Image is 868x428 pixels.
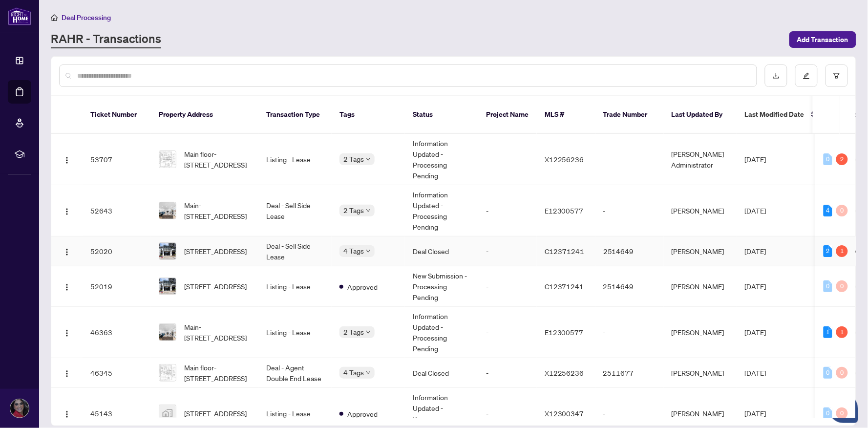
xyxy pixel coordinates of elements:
[405,185,478,236] td: Information Updated - Processing Pending
[789,31,856,48] button: Add Transaction
[545,155,584,164] span: X12256236
[343,326,364,338] span: 2 Tags
[63,410,71,418] img: Logo
[8,7,31,25] img: logo
[366,330,371,335] span: down
[795,64,818,87] button: edit
[478,266,537,307] td: -
[824,326,832,338] div: 1
[63,329,71,337] img: Logo
[478,185,537,236] td: -
[347,408,378,419] span: Approved
[545,328,584,337] span: E12300577
[595,236,664,266] td: 2514649
[83,134,151,185] td: 53707
[63,248,71,256] img: Logo
[405,96,478,134] th: Status
[405,134,478,185] td: Information Updated - Processing Pending
[159,243,176,259] img: thumbnail-img
[83,266,151,307] td: 52019
[343,205,364,216] span: 2 Tags
[184,362,251,384] span: Main floor-[STREET_ADDRESS]
[63,283,71,291] img: Logo
[803,72,810,79] span: edit
[745,282,766,291] span: [DATE]
[83,236,151,266] td: 52020
[63,208,71,215] img: Logo
[478,307,537,358] td: -
[258,236,332,266] td: Deal - Sell Side Lease
[59,278,75,294] button: Logo
[824,367,832,379] div: 0
[10,399,29,418] img: Profile Icon
[332,96,405,134] th: Tags
[258,358,332,388] td: Deal - Agent Double End Lease
[366,157,371,162] span: down
[745,328,766,337] span: [DATE]
[59,243,75,259] button: Logo
[59,365,75,381] button: Logo
[184,149,251,170] span: Main floor-[STREET_ADDRESS]
[405,307,478,358] td: Information Updated - Processing Pending
[824,245,832,257] div: 2
[664,358,737,388] td: [PERSON_NAME]
[478,96,537,134] th: Project Name
[664,185,737,236] td: [PERSON_NAME]
[824,407,832,419] div: 0
[664,134,737,185] td: [PERSON_NAME] Administrator
[366,208,371,213] span: down
[478,358,537,388] td: -
[745,409,766,418] span: [DATE]
[745,247,766,256] span: [DATE]
[343,367,364,378] span: 4 Tags
[83,358,151,388] td: 46345
[824,153,832,165] div: 0
[545,282,584,291] span: C12371241
[184,200,251,221] span: Main-[STREET_ADDRESS]
[258,185,332,236] td: Deal - Sell Side Lease
[83,96,151,134] th: Ticket Number
[545,206,584,215] span: E12300577
[366,249,371,254] span: down
[745,155,766,164] span: [DATE]
[151,96,258,134] th: Property Address
[836,326,848,338] div: 1
[478,236,537,266] td: -
[745,206,766,215] span: [DATE]
[59,406,75,421] button: Logo
[59,324,75,340] button: Logo
[62,13,111,22] span: Deal Processing
[745,109,804,120] span: Last Modified Date
[664,266,737,307] td: [PERSON_NAME]
[59,203,75,218] button: Logo
[258,96,332,134] th: Transaction Type
[595,358,664,388] td: 2511677
[258,266,332,307] td: Listing - Lease
[545,368,584,377] span: X12256236
[836,153,848,165] div: 2
[664,236,737,266] td: [PERSON_NAME]
[664,307,737,358] td: [PERSON_NAME]
[184,408,247,419] span: [STREET_ADDRESS]
[595,134,664,185] td: -
[184,321,251,343] span: Main-[STREET_ADDRESS]
[773,72,780,79] span: download
[83,307,151,358] td: 46363
[366,370,371,375] span: down
[797,32,848,47] span: Add Transaction
[545,247,584,256] span: C12371241
[405,236,478,266] td: Deal Closed
[836,205,848,216] div: 0
[63,370,71,378] img: Logo
[405,266,478,307] td: New Submission - Processing Pending
[83,185,151,236] td: 52643
[836,407,848,419] div: 0
[595,185,664,236] td: -
[595,96,664,134] th: Trade Number
[159,324,176,341] img: thumbnail-img
[545,409,584,418] span: X12300347
[826,64,848,87] button: filter
[159,278,176,295] img: thumbnail-img
[184,246,247,257] span: [STREET_ADDRESS]
[51,31,161,48] a: RAHR - Transactions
